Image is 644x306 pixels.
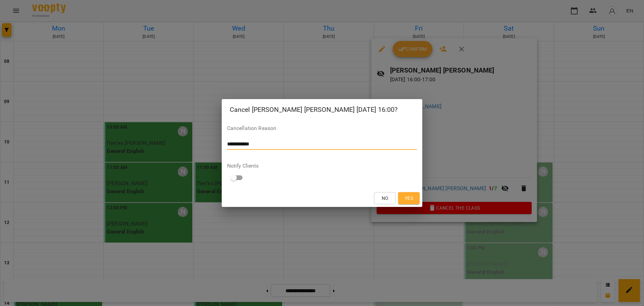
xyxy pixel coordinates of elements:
button: Yes [398,192,420,204]
button: No [374,192,395,204]
label: Cancellation Reason [227,126,417,131]
label: Notify Clients [227,163,417,169]
span: Yes [405,194,413,202]
h2: Cancel [PERSON_NAME] [PERSON_NAME] [DATE] 16:00? [230,104,415,115]
span: No [382,194,388,202]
